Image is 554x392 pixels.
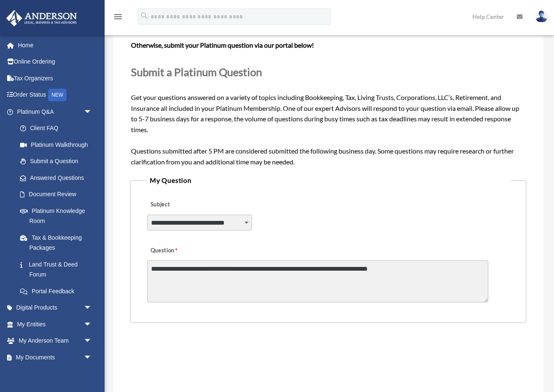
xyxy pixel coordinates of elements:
i: search [140,11,149,20]
a: Platinum Q&Aarrow_drop_down [6,103,105,120]
a: My Anderson Teamarrow_drop_down [6,333,105,349]
i: menu [113,12,123,22]
a: Order StatusNEW [6,87,105,104]
span: arrow_drop_down [84,333,100,350]
span: Get your questions answered on a variety of topics including Bookkeeping, Tax, Living Trusts, Cor... [131,8,526,166]
span: arrow_drop_down [84,316,100,333]
a: Digital Productsarrow_drop_down [6,300,105,316]
a: Platinum Walkthrough [12,136,105,153]
a: Document Review [12,186,105,203]
a: Tax Organizers [6,70,105,87]
a: Platinum Knowledge Room [12,202,105,229]
a: Answered Questions [12,169,105,186]
a: My Entitiesarrow_drop_down [6,316,105,333]
span: arrow_drop_down [84,300,100,317]
img: User Pic [535,10,548,23]
b: Otherwise, submit your Platinum question via our portal below! [131,41,314,49]
label: Subject [147,199,227,211]
a: Land Trust & Deed Forum [12,256,105,283]
a: Home [6,37,105,54]
a: My Documentsarrow_drop_down [6,349,105,366]
a: Portal Feedback [12,283,105,300]
iframe: reCAPTCHA [133,349,260,382]
legend: My Question [146,174,510,186]
span: Submit a Platinum Question [131,66,262,78]
a: Submit a Question [12,153,100,170]
img: Anderson Advisors Platinum Portal [4,10,80,26]
a: Online Ordering [6,54,105,70]
div: NEW [48,89,67,101]
span: arrow_drop_down [84,103,100,120]
span: arrow_drop_down [84,349,100,366]
label: Question [147,245,212,256]
a: menu [113,15,123,22]
a: Client FAQ [12,120,105,137]
a: Tax & Bookkeeping Packages [12,229,105,256]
